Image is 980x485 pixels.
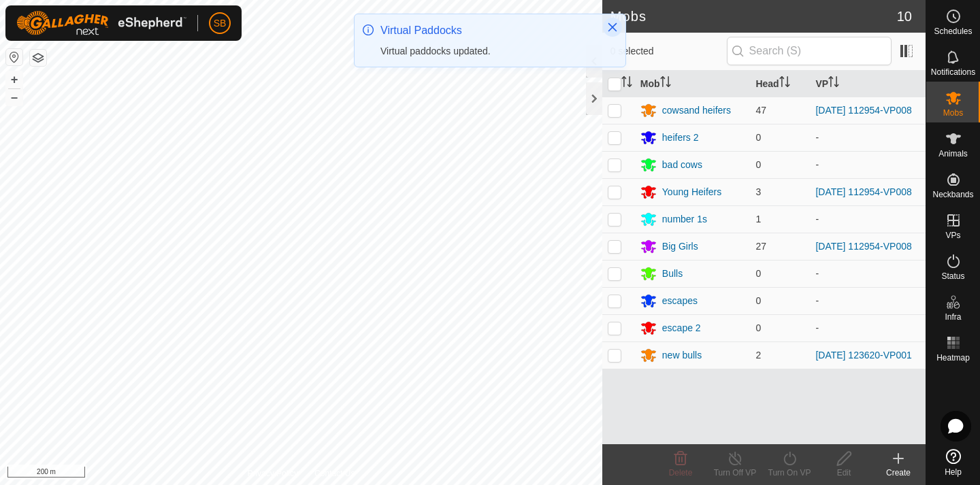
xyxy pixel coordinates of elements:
td: - [810,314,926,341]
a: [DATE] 112954-VP008 [815,105,911,116]
div: bad cows [662,158,702,172]
span: SB [214,16,227,31]
a: [DATE] 123620-VP001 [815,350,911,361]
button: Close [603,18,622,37]
div: escapes [662,294,698,308]
td: - [810,260,926,287]
span: 1 [755,214,761,224]
td: - [810,151,926,178]
div: escape 2 [662,321,701,335]
button: + [6,71,22,88]
div: Bulls [662,267,683,281]
a: [DATE] 112954-VP008 [815,241,911,252]
span: 0 [755,268,761,279]
span: Animals [938,150,968,158]
span: 0 [755,159,761,170]
span: 0 [755,295,761,306]
td: - [810,205,926,233]
th: VP [810,71,926,97]
span: 47 [755,105,766,116]
td: - [810,287,926,314]
span: 10 [897,6,912,27]
span: 2 [755,350,761,361]
div: number 1s [662,212,707,227]
div: Turn Off VP [708,467,762,479]
button: Reset Map [6,49,22,65]
a: Privacy Policy [247,467,298,480]
h2: Mobs [610,8,897,24]
p-sorticon: Activate to sort [660,78,671,89]
span: 0 [755,322,761,333]
div: Virtual paddocks updated. [380,44,593,58]
a: Help [926,444,980,482]
img: Gallagher Logo [16,11,186,35]
div: Big Girls [662,239,698,254]
span: Help [945,468,962,476]
span: Status [941,272,964,280]
div: new bulls [662,348,702,363]
span: VPs [945,231,960,239]
span: Mobs [943,109,963,117]
p-sorticon: Activate to sort [828,78,839,89]
span: Infra [945,313,961,321]
span: Delete [669,468,693,478]
div: Edit [817,467,871,479]
span: Neckbands [932,190,973,199]
span: 3 [755,186,761,197]
span: 0 [755,132,761,143]
div: Turn On VP [762,467,817,479]
span: Notifications [931,68,975,76]
th: Head [750,71,810,97]
div: Virtual Paddocks [380,22,593,39]
div: cowsand heifers [662,103,731,118]
th: Mob [635,71,751,97]
div: Create [871,467,926,479]
span: Schedules [934,27,972,35]
button: Map Layers [30,50,46,66]
p-sorticon: Activate to sort [621,78,632,89]
div: heifers 2 [662,131,699,145]
td: - [810,124,926,151]
p-sorticon: Activate to sort [779,78,790,89]
span: 27 [755,241,766,252]
input: Search (S) [727,37,892,65]
span: Heatmap [936,354,970,362]
div: Young Heifers [662,185,721,199]
a: Contact Us [314,467,355,480]
span: 0 selected [610,44,727,58]
a: [DATE] 112954-VP008 [815,186,911,197]
button: – [6,89,22,105]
